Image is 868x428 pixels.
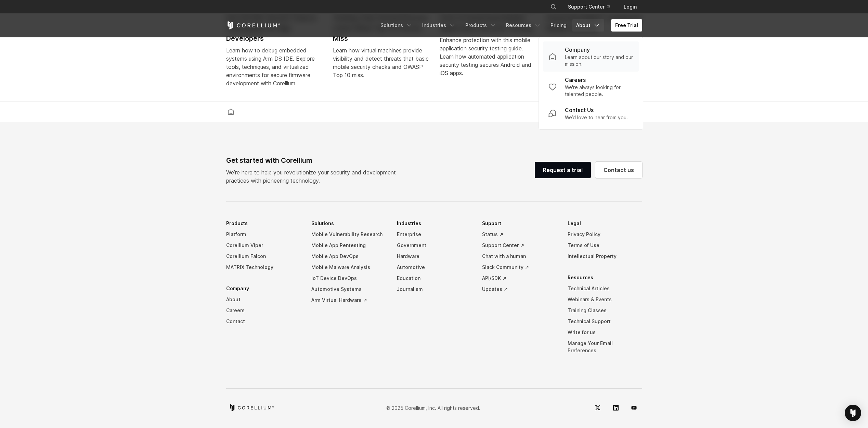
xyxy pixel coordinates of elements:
button: Search [547,1,560,13]
a: Contact [226,316,301,327]
a: Education [397,273,471,284]
a: Careers We're always looking for talented people. [543,72,639,102]
p: Careers [565,76,586,84]
p: We’d love to hear from you. [565,114,628,121]
a: Enterprise [397,229,471,240]
a: Journalism [397,284,471,295]
a: Webinars & Events [568,294,642,305]
a: Chat with a human [482,251,557,262]
a: Intellectual Property [568,251,642,262]
a: Corellium home [229,404,274,411]
div: Navigation Menu [376,19,642,32]
a: Contact Us We’d love to hear from you. [543,102,639,125]
p: We're always looking for talented people. [565,84,633,98]
a: YouTube [626,400,642,416]
a: Careers [226,305,301,316]
a: Solutions [376,19,417,32]
a: Corellium home [225,107,237,117]
a: Twitter [590,400,606,416]
a: Automotive Systems [311,284,386,295]
a: Privacy Policy [568,229,642,240]
p: We’re here to help you revolutionize your security and development practices with pioneering tech... [226,168,401,185]
a: Status ↗ [482,229,557,240]
a: Resources [502,19,545,32]
a: Free Trial [611,19,642,32]
div: Learn how to debug embedded systems using Arm DS IDE. Explore tools, techniques, and virtualized ... [226,46,322,87]
a: API/SDK ↗ [482,273,557,284]
div: Navigation Menu [542,1,642,13]
a: Pricing [546,19,571,32]
p: © 2025 Corellium, Inc. All rights reserved. [386,404,480,412]
div: Get started with Corellium [226,155,401,166]
a: Company Learn about our story and our mission. [543,41,639,72]
a: Technical Articles [568,283,642,294]
p: Company [565,46,590,54]
div: Learn how virtual machines provide visibility and detect threats that basic mobile security check... [333,46,429,79]
a: Slack Community ↗ [482,262,557,273]
a: Corellium Falcon [226,251,301,262]
p: Contact Us [565,106,594,114]
a: Hardware [397,251,471,262]
a: Technical Support [568,316,642,327]
a: Corellium Viper [226,240,301,251]
a: Support Center [562,1,616,13]
a: LinkedIn [608,400,624,416]
a: Platform [226,229,301,240]
a: Manage Your Email Preferences [568,338,642,356]
a: Arm Virtual Hardware ↗ [311,295,386,306]
a: Industries [418,19,460,32]
div: Navigation Menu [226,218,642,366]
a: Government [397,240,471,251]
a: Terms of Use [568,240,642,251]
a: About [226,294,301,305]
a: Mobile App Pentesting [311,240,386,251]
a: Request a trial [535,162,591,178]
a: MATRIX Technology [226,262,301,273]
a: Products [461,19,501,32]
a: Support Center ↗ [482,240,557,251]
a: Mobile Vulnerability Research [311,229,386,240]
div: Enhance protection with this mobile application security testing guide. Learn how automated appli... [440,36,535,77]
a: Automotive [397,262,471,273]
a: Write for us [568,327,642,338]
a: IoT Device DevOps [311,273,386,284]
a: Updates ↗ [482,284,557,295]
a: Corellium Home [226,21,281,29]
a: Mobile Malware Analysis [311,262,386,273]
a: Contact us [595,162,642,178]
a: About [572,19,604,32]
a: Training Classes [568,305,642,316]
a: Mobile App DevOps [311,251,386,262]
a: Login [618,1,642,13]
div: Open Intercom Messenger [845,405,861,421]
p: Learn about our story and our mission. [565,54,633,68]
